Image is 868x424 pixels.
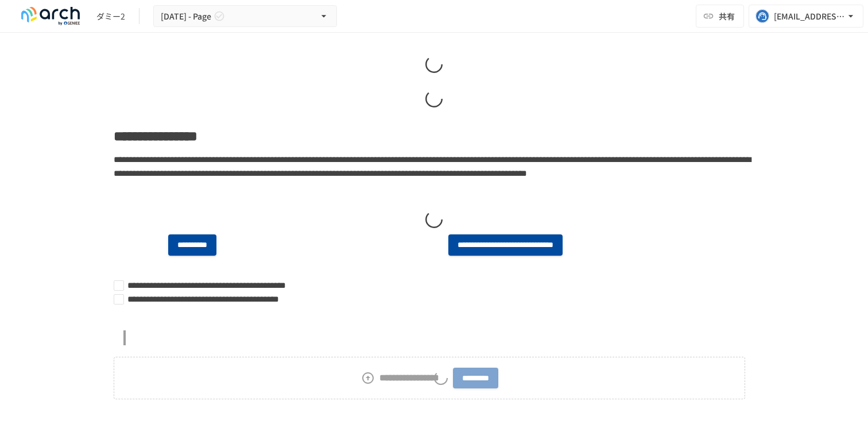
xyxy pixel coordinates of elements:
[96,10,125,22] div: ダミー2
[774,9,845,24] div: [EMAIL_ADDRESS][DOMAIN_NAME]
[719,10,735,22] span: 共有
[153,5,337,28] button: [DATE] - Page
[749,5,863,28] button: [EMAIL_ADDRESS][DOMAIN_NAME]
[14,7,87,25] img: logo-default@2x-9cf2c760.svg
[161,9,211,24] span: [DATE] - Page
[696,5,744,28] button: 共有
